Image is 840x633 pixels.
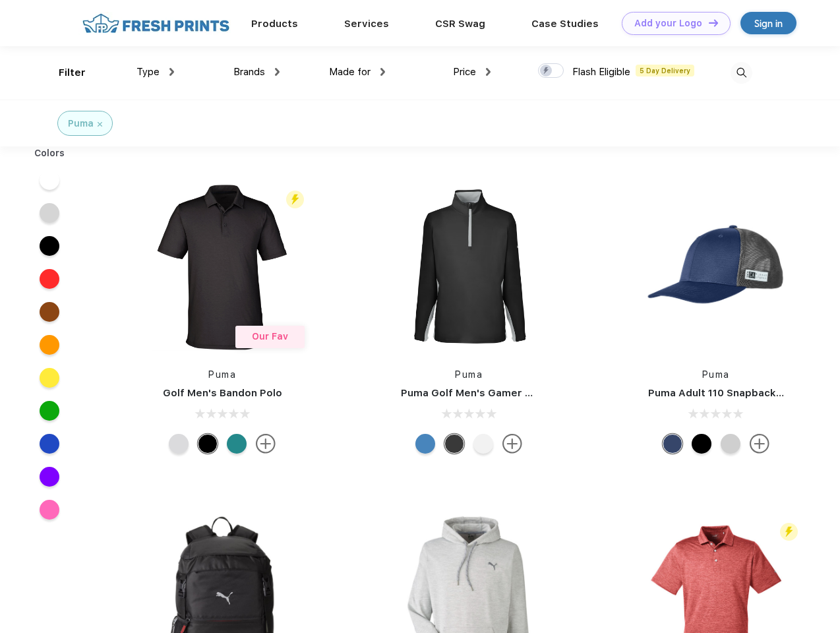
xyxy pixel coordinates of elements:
[286,191,304,208] img: flash_active_toggle.svg
[634,18,702,29] div: Add your Logo
[636,65,694,76] span: 5 Day Delivery
[453,66,476,78] span: Price
[251,18,298,30] a: Products
[754,16,783,31] div: Sign in
[381,179,556,355] img: func=resize&h=266
[502,434,522,454] img: more.svg
[169,434,189,454] div: High Rise
[455,369,483,380] a: Puma
[98,122,102,127] img: filter_cancel.svg
[24,146,75,160] div: Colors
[444,434,464,454] div: Puma Black
[252,331,288,342] span: Our Fav
[486,68,491,76] img: dropdown.png
[59,65,86,80] div: Filter
[572,66,630,78] span: Flash Eligible
[78,12,233,35] img: fo%20logo%202.webp
[628,179,804,355] img: func=resize&h=266
[401,387,609,399] a: Puma Golf Men's Gamer Golf Quarter-Zip
[702,369,730,380] a: Puma
[344,18,389,30] a: Services
[721,434,740,454] div: Quarry Brt Whit
[692,434,711,454] div: Pma Blk Pma Blk
[135,179,310,355] img: func=resize&h=266
[329,66,371,78] span: Made for
[275,68,280,76] img: dropdown.png
[169,68,174,76] img: dropdown.png
[663,434,682,454] div: Peacoat with Qut Shd
[473,434,493,454] div: Bright White
[415,434,435,454] div: Bright Cobalt
[731,62,752,84] img: desktop_search.svg
[227,434,247,454] div: Green Lagoon
[380,68,385,76] img: dropdown.png
[750,434,769,454] img: more.svg
[208,369,236,380] a: Puma
[435,18,485,30] a: CSR Swag
[256,434,276,454] img: more.svg
[198,434,218,454] div: Puma Black
[233,66,265,78] span: Brands
[780,523,798,541] img: flash_active_toggle.svg
[136,66,160,78] span: Type
[68,117,94,131] div: Puma
[740,12,796,34] a: Sign in
[709,19,718,26] img: DT
[163,387,282,399] a: Golf Men's Bandon Polo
